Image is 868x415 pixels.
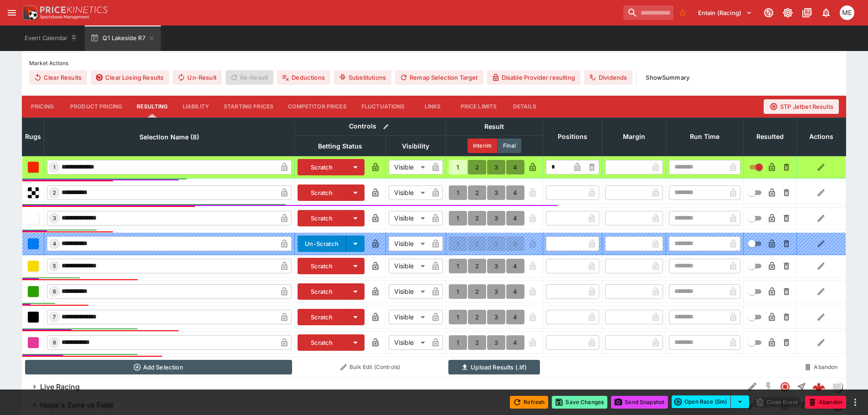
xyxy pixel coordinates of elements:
[29,70,87,85] button: Clear Results
[506,335,524,350] button: 4
[805,397,846,406] span: Mark an event as closed and abandoned.
[818,5,834,21] button: Notifications
[19,26,83,51] button: Event Calendar
[298,258,346,274] button: Scratch
[298,210,346,226] button: Scratch
[40,382,80,392] h6: Live Racing
[51,288,58,295] span: 6
[29,56,839,70] label: Market Actions
[226,70,273,85] span: Re-Result
[22,96,63,118] button: Pricing
[487,70,580,85] button: Disable Provider resulting
[63,96,129,118] button: Product Pricing
[832,382,842,392] img: liveracing
[277,70,330,85] button: Deductions
[449,284,467,299] button: 1
[25,360,292,374] button: Add Selection
[446,118,543,135] th: Result
[468,284,486,299] button: 2
[510,396,548,409] button: Refresh
[693,5,758,20] button: Select Tenant
[468,335,486,350] button: 2
[389,310,428,324] div: Visible
[51,263,58,269] span: 5
[380,121,392,133] button: Bulk edit
[389,160,428,174] div: Visible
[744,379,760,395] button: Edit Detail
[175,96,216,118] button: Liability
[832,381,842,392] div: liveracing
[468,160,486,174] button: 2
[51,241,58,247] span: 4
[506,310,524,324] button: 4
[295,118,446,135] th: Controls
[4,5,20,21] button: open drawer
[51,339,58,346] span: 8
[51,190,58,196] span: 2
[793,379,810,395] button: Straight
[810,378,828,396] a: 7bef3b9a-df6a-439d-9db2-a9b74c3b503c
[799,5,815,21] button: Documentation
[780,5,796,21] button: Toggle light/dark mode
[780,381,791,392] svg: Closed
[22,118,44,156] th: Rugs
[812,380,825,393] div: 7bef3b9a-df6a-439d-9db2-a9b74c3b503c
[91,70,169,85] button: Clear Losing Results
[799,360,843,374] button: Abandon
[506,160,524,174] button: 4
[449,160,467,174] button: 1
[173,70,221,85] button: Un-Result
[85,26,160,51] button: Q1 Lakeside R7
[666,118,743,156] th: Run Time
[51,164,57,170] span: 1
[389,236,428,251] div: Visible
[487,211,505,225] button: 3
[40,6,108,13] img: PriceKinetics
[298,184,346,201] button: Scratch
[640,70,695,85] button: ShowSummary
[448,360,540,374] button: Upload Results (.lif)
[354,96,412,118] button: Fluctuations
[216,96,281,118] button: Starting Prices
[760,379,777,395] button: SGM Disabled
[51,215,58,221] span: 3
[308,141,372,152] span: Betting Status
[468,211,486,225] button: 2
[453,96,504,118] button: Price Limits
[468,185,486,200] button: 2
[487,160,505,174] button: 3
[468,310,486,324] button: 2
[449,185,467,200] button: 1
[449,335,467,350] button: 1
[412,96,453,118] button: Links
[506,284,524,299] button: 4
[552,396,607,409] button: Save Changes
[281,96,354,118] button: Competitor Prices
[498,138,521,153] button: Final
[334,70,391,85] button: Substitutions
[840,5,854,20] div: Matt Easter
[389,185,428,200] div: Visible
[298,283,346,300] button: Scratch
[389,211,428,225] div: Visible
[487,335,505,350] button: 3
[672,395,731,408] button: Open Race (5m)
[449,211,467,225] button: 1
[764,99,839,114] button: STP Jetbet Results
[812,380,825,393] img: logo-cerberus--red.svg
[467,138,498,153] button: Interim
[506,259,524,273] button: 4
[20,4,38,22] img: PriceKinetics Logo
[40,15,89,19] img: Sportsbook Management
[298,236,346,252] button: Un-Scratch
[449,259,467,273] button: 1
[487,284,505,299] button: 3
[129,132,209,143] span: Selection Name (8)
[506,211,524,225] button: 4
[51,314,57,320] span: 7
[395,70,483,85] button: Remap Selection Target
[506,185,524,200] button: 4
[743,118,796,156] th: Resulted
[389,335,428,350] div: Visible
